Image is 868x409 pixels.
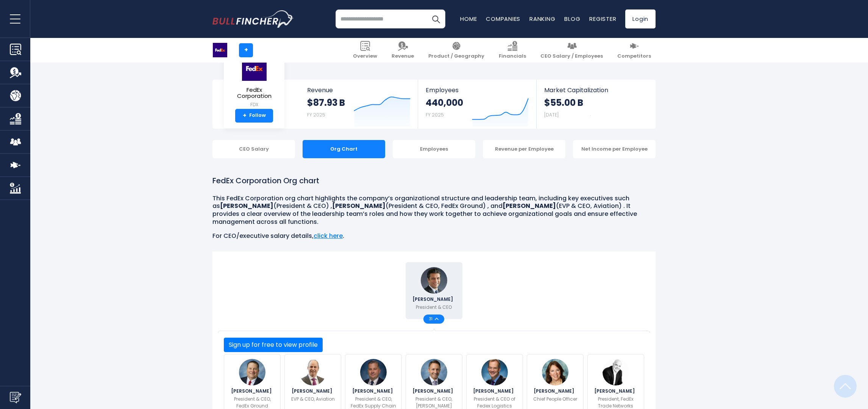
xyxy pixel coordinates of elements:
div: CEO Salary [212,140,295,158]
img: Tracy Brightman [542,359,568,385]
a: click here [314,231,343,240]
span: [PERSON_NAME] [412,297,455,302]
span: Product / Geography [428,53,484,60]
span: [PERSON_NAME] [412,389,455,393]
div: Employees [393,140,475,158]
p: President & CEO [416,304,452,311]
a: Login [625,9,656,28]
b: [PERSON_NAME] [503,201,556,210]
p: EVP & CEO, Aviation [291,396,335,403]
span: Revenue [392,53,414,60]
span: Employees [426,87,528,94]
button: Sign up for free to view profile [224,338,323,352]
a: CEO Salary / Employees [536,38,607,63]
p: Chief People Officer [533,396,577,403]
span: 31 [429,317,435,321]
p: For CEO/executive salary details, . [212,232,656,240]
img: FDX logo [241,56,267,81]
b: [PERSON_NAME] [332,201,386,210]
a: Register [589,15,616,23]
a: + [239,43,253,57]
a: Employees 440,000 FY 2025 [418,80,536,129]
img: Scot Struminger [300,359,326,385]
a: Go to homepage [212,10,294,28]
strong: 440,000 [426,97,463,109]
b: [PERSON_NAME] [220,201,273,210]
img: Patrick Moebel [603,359,629,385]
small: [DATE] [544,112,559,118]
a: Competitors [613,38,656,63]
a: Blog [564,15,580,23]
span: Competitors [617,53,651,60]
h1: FedEx Corporation Org chart [212,175,656,186]
a: Revenue $87.93 B FY 2025 [300,80,418,129]
img: Lance Moll [421,359,447,385]
a: Revenue [387,38,418,63]
a: Market Capitalization $55.00 B [DATE] [537,80,655,129]
img: Rajesh Subramaniam [421,267,447,294]
div: Net Income per Employee [573,140,656,158]
a: Home [460,15,477,23]
a: Ranking [529,15,555,23]
small: FY 2025 [426,112,444,118]
strong: $87.93 B [307,97,345,109]
small: FY 2025 [307,112,325,118]
img: Udo Lange [481,359,508,385]
a: Financials [494,38,531,63]
span: Overview [353,53,377,60]
a: +Follow [235,109,273,123]
span: [PERSON_NAME] [473,389,516,393]
div: Org Chart [303,140,385,158]
img: Scott Temple [360,359,387,385]
p: This FedEx Corporation org chart highlights the company’s organizational structure and leadership... [212,195,656,226]
img: bullfincher logo [212,10,294,28]
button: Search [426,9,445,28]
span: FedEx Corporation [230,87,278,99]
a: Rajesh Subramaniam [PERSON_NAME] President & CEO 31 [406,262,462,319]
small: FDX [230,101,278,108]
span: [PERSON_NAME] [594,389,637,393]
span: [PERSON_NAME] [231,389,274,393]
span: [PERSON_NAME] [534,389,576,393]
span: Revenue [307,87,411,94]
div: Revenue per Employee [483,140,565,158]
span: [PERSON_NAME] [292,389,334,393]
span: [PERSON_NAME] [352,389,395,393]
strong: + [243,112,247,119]
a: Companies [486,15,520,23]
a: Product / Geography [424,38,489,63]
span: Market Capitalization [544,87,647,94]
strong: $55.00 B [544,97,583,109]
a: Overview [348,38,382,63]
span: CEO Salary / Employees [540,53,603,60]
img: FDX logo [213,43,227,57]
a: FedEx Corporation FDX [229,55,279,109]
img: John A. Smith [239,359,265,385]
span: Financials [499,53,526,60]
